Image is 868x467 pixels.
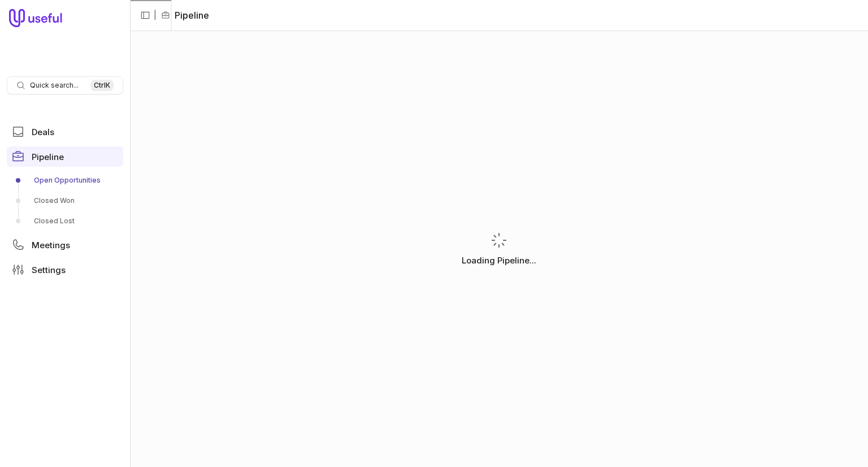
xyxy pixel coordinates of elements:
span: Quick search... [30,81,79,90]
a: Deals [7,122,123,142]
a: Open Opportunities [7,171,123,189]
a: Meetings [7,235,123,255]
a: Closed Won [7,192,123,210]
kbd: Ctrl K [90,80,114,91]
a: Closed Lost [7,212,123,230]
span: Pipeline [32,153,64,161]
div: Pipeline submenu [7,171,123,230]
p: Loading Pipeline... [462,254,536,267]
span: | [154,8,157,22]
li: Pipeline [161,8,209,22]
span: Deals [32,128,54,136]
a: Pipeline [7,146,123,167]
a: Settings [7,260,123,280]
span: Meetings [32,241,70,249]
span: Settings [32,266,66,274]
button: Collapse sidebar [137,7,154,24]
